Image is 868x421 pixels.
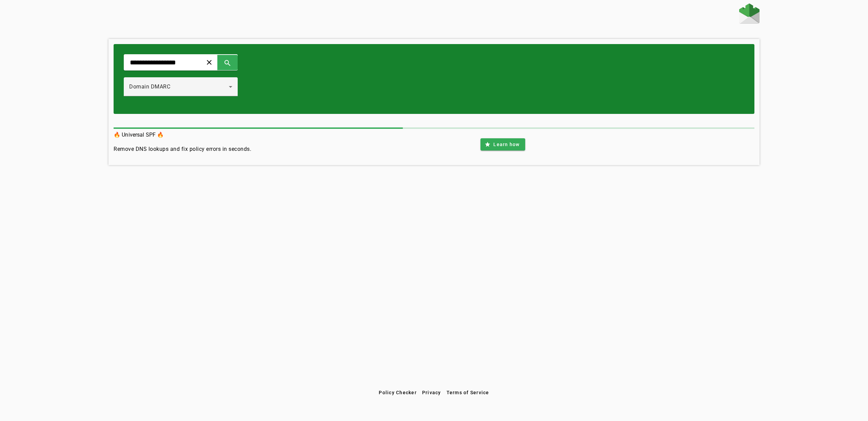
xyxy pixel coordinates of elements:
img: Fraudmarc Logo [739,3,759,24]
button: Privacy [419,386,444,399]
span: Privacy [422,390,441,395]
h4: Remove DNS lookups and fix policy errors in seconds. [114,145,251,153]
button: Terms of Service [444,386,492,399]
span: Policy Checker [379,390,417,395]
span: Learn how [493,141,519,148]
span: Terms of Service [447,390,489,395]
h3: 🔥 Universal SPF 🔥 [114,130,251,140]
button: Learn how [480,138,525,151]
a: Home [739,3,759,25]
button: Policy Checker [376,386,419,399]
span: Domain DMARC [129,83,170,90]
